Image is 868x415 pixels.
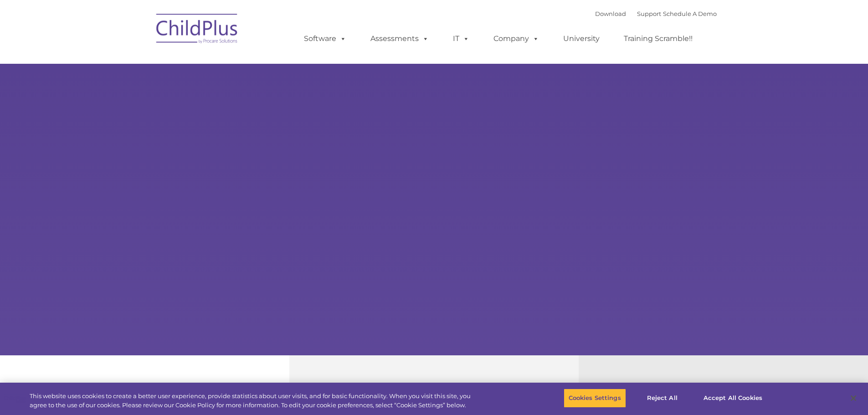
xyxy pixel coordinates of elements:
a: IT [444,30,478,48]
font: | [595,10,717,17]
a: University [554,30,609,48]
button: Accept All Cookies [699,389,767,408]
a: Software [295,30,355,48]
button: Reject All [634,389,691,408]
a: Training Scramble!! [615,30,702,48]
button: Cookies Settings [564,389,626,408]
a: Schedule A Demo [663,10,717,17]
a: Support [637,10,661,17]
img: ChildPlus by Procare Solutions [152,7,243,53]
a: Assessments [361,30,438,48]
div: This website uses cookies to create a better user experience, provide statistics about user visit... [30,392,478,410]
a: Download [595,10,626,17]
a: Company [484,30,548,48]
button: Close [843,388,863,408]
